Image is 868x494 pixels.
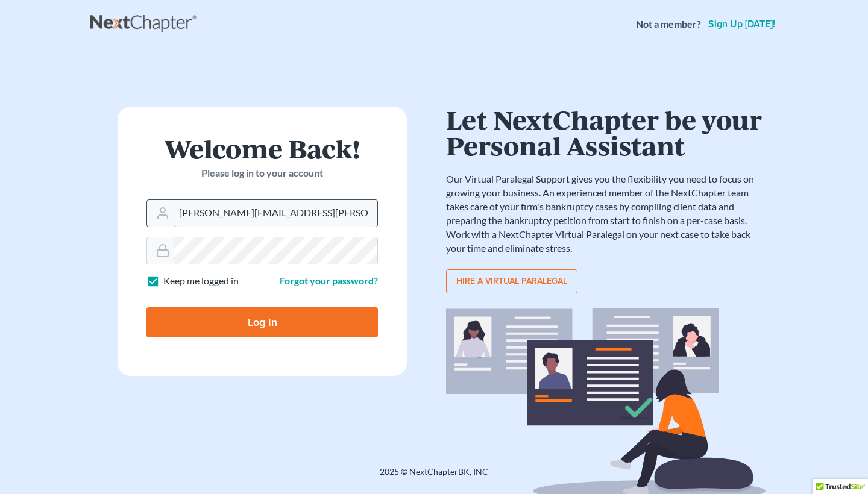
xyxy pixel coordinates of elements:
[146,136,378,161] h1: Welcome Back!
[636,17,701,31] strong: Not a member?
[163,274,239,288] label: Keep me logged in
[146,307,378,337] input: Log In
[446,107,766,158] h1: Let NextChapter be your Personal Assistant
[446,172,766,255] p: Our Virtual Paralegal Support gives you the flexibility you need to focus on growing your busines...
[446,269,577,293] a: Hire a virtual paralegal
[90,466,778,487] div: 2025 © NextChapterBK, INC
[146,166,378,180] p: Please log in to your account
[174,200,377,227] input: Email Address
[280,275,378,286] a: Forgot your password?
[706,19,778,29] a: Sign up [DATE]!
